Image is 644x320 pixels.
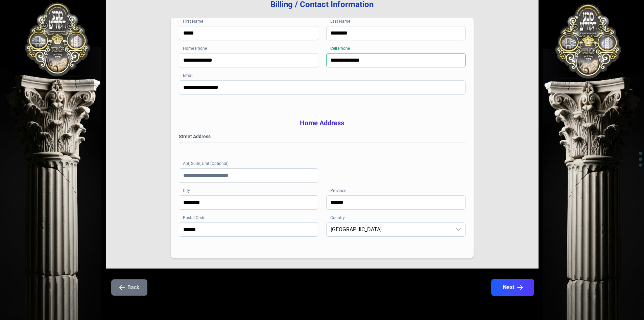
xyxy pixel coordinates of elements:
[179,133,466,140] label: Street Address
[452,223,465,236] div: dropdown trigger
[179,118,466,128] h3: Home Address
[327,223,452,236] span: Canada
[491,279,534,296] button: Next
[111,279,147,296] button: Back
